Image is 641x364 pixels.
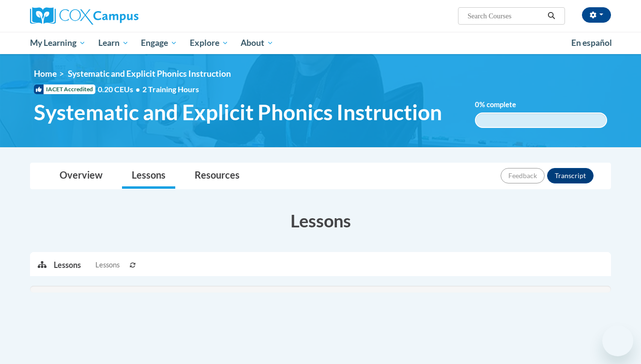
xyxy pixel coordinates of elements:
[136,84,140,94] span: •
[185,163,249,189] a: Resources
[122,163,175,189] a: Lessons
[571,38,612,48] span: En español
[98,37,129,49] span: Learn
[34,84,95,94] span: IACET Accredited
[50,163,112,189] a: Overview
[235,32,280,54] a: About
[501,168,545,183] button: Feedback
[475,100,479,109] span: 0
[475,99,531,110] label: % complete
[547,168,594,183] button: Transcript
[141,37,177,49] span: Engage
[30,7,138,25] img: Cox Campus
[142,84,199,94] span: 2 Training Hours
[582,7,611,23] button: Account Settings
[98,84,142,95] span: 0.20 CEUs
[34,99,442,125] span: Systematic and Explicit Phonics Instruction
[602,325,633,356] iframe: Button to launch messaging window
[241,37,274,49] span: About
[183,32,235,54] a: Explore
[30,7,214,25] a: Cox Campus
[54,260,81,270] p: Lessons
[24,32,92,54] a: My Learning
[544,10,559,22] button: Search
[565,33,618,53] a: En español
[467,10,544,22] input: Search Courses
[30,37,86,49] span: My Learning
[190,37,229,49] span: Explore
[95,260,120,270] span: Lessons
[30,209,611,233] h3: Lessons
[135,32,183,54] a: Engage
[92,32,135,54] a: Learn
[34,69,57,79] a: Home
[68,69,231,79] span: Systematic and Explicit Phonics Instruction
[15,32,626,54] div: Main menu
